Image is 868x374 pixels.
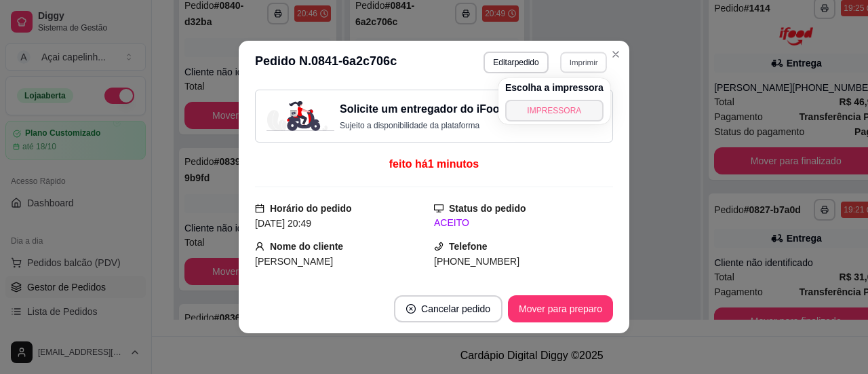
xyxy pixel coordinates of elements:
[605,43,627,65] button: Close
[505,100,604,121] button: IMPRESSORA
[267,101,334,131] img: delivery-image
[434,204,443,213] span: desktop
[434,256,519,267] span: [PHONE_NUMBER]
[406,304,416,314] span: close-circle
[508,295,613,322] button: Mover para preparo
[560,52,607,73] button: Imprimir
[255,52,397,73] h3: Pedido N. 0841-6a2c706c
[270,241,343,252] strong: Nome do cliente
[270,203,352,214] strong: Horário do pedido
[434,242,443,251] span: phone
[340,120,506,131] p: Sujeito a disponibilidade da plataforma
[394,295,502,322] button: close-circleCancelar pedido
[505,81,604,94] h4: Escolha a impressora
[340,101,506,117] h3: Solicite um entregador do iFood
[255,256,333,267] span: [PERSON_NAME]
[434,216,613,230] div: ACEITO
[255,242,264,251] span: user
[449,203,526,214] strong: Status do pedido
[484,52,548,73] button: Editarpedido
[449,241,488,252] strong: Telefone
[389,158,479,170] span: feito há 1 minutos
[255,204,264,213] span: calendar
[255,218,311,229] span: [DATE] 20:49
